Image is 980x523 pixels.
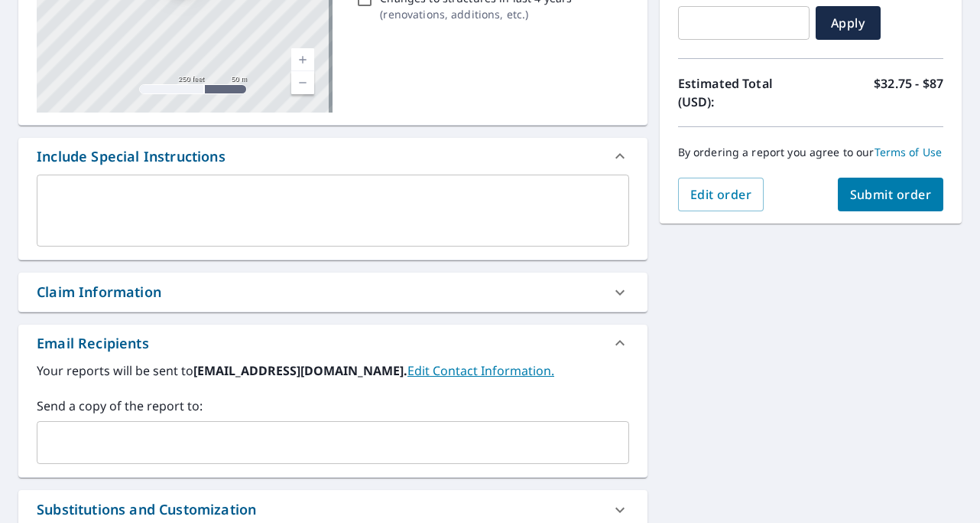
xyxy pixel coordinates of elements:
a: Current Level 17, Zoom In [291,48,314,71]
span: Edit order [690,186,752,203]
div: Include Special Instructions [18,138,647,175]
button: Edit order [678,178,764,211]
div: Claim Information [37,282,161,302]
div: Substitutions and Customization [37,499,256,520]
span: Apply [828,15,868,31]
p: $32.75 - $87 [874,74,943,111]
button: Apply [816,6,881,40]
a: EditContactInfo [407,362,554,379]
div: Claim Information [18,273,647,312]
label: Send a copy of the report to: [37,397,629,415]
label: Your reports will be sent to [37,361,629,380]
a: Current Level 17, Zoom Out [291,71,314,94]
span: Submit order [850,186,932,203]
div: Email Recipients [18,325,647,361]
button: Submit order [838,178,944,211]
div: Email Recipients [37,333,149,354]
p: Estimated Total (USD): [678,74,811,111]
div: Include Special Instructions [37,146,226,167]
a: Terms of Use [875,145,943,159]
p: By ordering a report you agree to our [678,145,943,159]
p: ( renovations, additions, etc. ) [380,6,572,22]
b: [EMAIL_ADDRESS][DOMAIN_NAME]. [193,362,407,379]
